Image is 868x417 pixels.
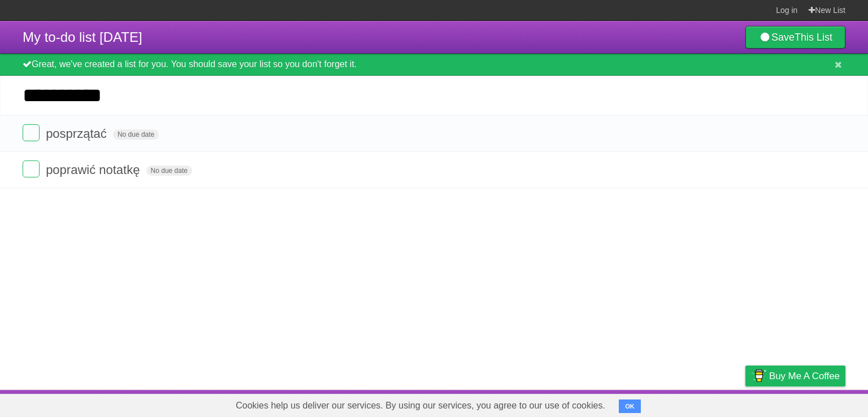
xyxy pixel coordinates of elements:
label: Done [23,124,40,141]
a: Suggest a feature [774,393,845,414]
span: Cookies help us deliver our services. By using our services, you agree to our use of cookies. [224,394,617,417]
button: OK [619,399,641,413]
a: Terms [692,393,717,414]
a: Buy me a coffee [745,366,845,386]
span: posprzątać [46,127,110,141]
img: Buy me a coffee [751,366,766,385]
span: No due date [113,129,159,140]
a: SaveThis List [745,26,845,49]
span: My to-do list [DATE] [23,29,142,45]
b: This List [795,32,832,43]
span: poprawić notatkę [46,163,142,177]
span: Buy me a coffee [769,366,840,386]
label: Done [23,160,40,177]
span: No due date [146,166,192,176]
a: Developers [632,393,678,414]
a: About [595,393,619,414]
a: Privacy [731,393,760,414]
